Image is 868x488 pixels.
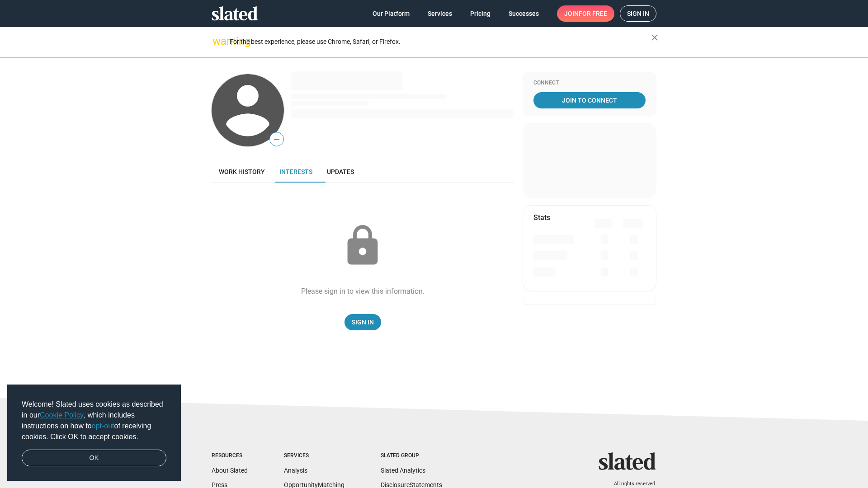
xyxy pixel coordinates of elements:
div: Connect [533,80,646,87]
span: Updates [327,168,354,175]
a: Services [420,5,459,22]
a: Slated Analytics [381,467,425,474]
a: Work history [212,161,272,183]
div: cookieconsent [7,385,181,481]
a: Interests [272,161,320,183]
span: Interests [279,168,312,175]
span: Services [428,5,452,22]
span: Pricing [470,5,491,22]
span: Join To Connect [535,92,644,108]
div: Resources [212,452,248,460]
a: Updates [320,161,361,183]
a: Pricing [463,5,498,22]
a: Successes [501,5,546,22]
a: dismiss cookie message [22,450,166,467]
span: — [270,134,283,145]
span: Our Platform [373,5,410,22]
span: Join [564,5,607,22]
a: Sign In [344,314,381,330]
span: Sign in [627,6,649,21]
a: Analysis [284,467,307,474]
div: Services [284,452,344,460]
span: Work history [219,168,265,175]
a: Sign in [620,5,656,22]
a: opt-out [92,422,114,430]
span: Successes [509,5,539,22]
div: Please sign in to view this information. [301,286,425,296]
mat-icon: lock [340,223,385,268]
mat-icon: close [649,32,660,43]
span: for free [579,5,607,22]
span: Welcome! Slated uses cookies as described in our , which includes instructions on how to of recei... [22,399,166,442]
a: About Slated [212,467,248,474]
a: Cookie Policy [40,411,84,419]
a: Joinfor free [557,5,614,22]
mat-card-title: Stats [533,213,550,222]
span: Sign In [352,314,374,330]
mat-icon: warning [212,36,223,47]
a: Our Platform [365,5,417,22]
div: For the best experience, please use Chrome, Safari, or Firefox. [230,36,651,48]
a: Join To Connect [533,92,646,108]
div: Slated Group [381,452,442,460]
